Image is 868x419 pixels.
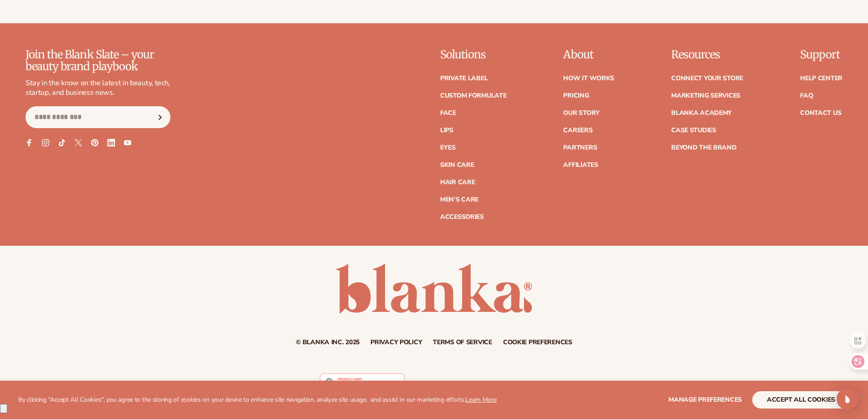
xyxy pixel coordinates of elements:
[563,145,597,151] a: Partners
[370,339,422,346] a: Privacy policy
[440,93,507,99] a: Custom formulate
[440,75,488,82] a: Private label
[440,162,474,168] a: Skin Care
[440,214,484,220] a: Accessories
[433,339,492,346] a: Terms of service
[440,197,478,203] a: Men's Care
[503,339,572,346] a: Cookie preferences
[671,49,743,61] p: Resources
[440,110,456,116] a: Face
[440,145,456,151] a: Eyes
[26,78,170,98] p: Stay in the know on the latest in beauty, tech, startup, and business news.
[563,110,599,116] a: Our Story
[671,93,740,99] a: Marketing services
[563,162,598,168] a: Affiliates
[411,373,548,397] iframe: Customer reviews powered by Trustpilot
[440,49,507,61] p: Solutions
[837,388,858,410] div: Open Intercom Messenger
[800,93,813,99] a: FAQ
[668,395,742,404] span: Manage preferences
[800,49,842,61] p: Support
[320,373,404,392] img: Blanka - Start a beauty or cosmetic line in under 5 minutes | Product Hunt
[563,93,589,99] a: Pricing
[671,127,716,134] a: Case Studies
[563,75,614,82] a: How It Works
[563,49,614,61] p: About
[26,49,170,73] p: Join the Blank Slate – your beauty brand playbook
[800,75,842,82] a: Help Center
[671,145,737,151] a: Beyond the brand
[440,179,475,186] a: Hair Care
[671,110,732,116] a: Blanka Academy
[465,395,496,404] a: Learn More
[671,75,743,82] a: Connect your store
[800,110,841,116] a: Contact Us
[296,338,360,347] small: © Blanka Inc. 2025
[752,391,850,409] button: accept all cookies
[150,106,170,128] button: Subscribe
[668,391,742,409] button: Manage preferences
[563,127,592,134] a: Careers
[440,127,453,134] a: Lips
[18,396,497,404] p: By clicking "Accept All Cookies", you agree to the storing of cookies on your device to enhance s...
